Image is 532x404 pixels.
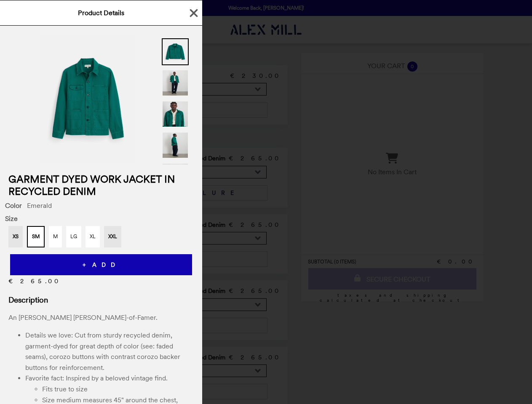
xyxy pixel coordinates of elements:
img: Emerald / SM [40,36,135,162]
span: Color [5,202,22,210]
div: Emerald [5,202,197,210]
li: Details we love: Cut from sturdy recycled denim, garment-dyed for great depth of color (see: fade... [25,330,194,373]
img: Thumbnail 1 [162,38,189,65]
button: XL [86,226,100,247]
img: Thumbnail 5 [162,163,189,190]
button: M [49,226,62,247]
button: LG [66,226,81,247]
img: Thumbnail 2 [162,69,189,96]
button: + ADD [10,254,192,275]
button: SM [27,226,45,247]
span: Product Details [78,9,124,17]
li: Fits true to size [42,384,194,395]
img: Thumbnail 4 [162,132,189,159]
li: Favorite fact: Inspired by a beloved vintage find. [25,373,194,384]
img: Thumbnail 3 [162,101,189,128]
span: Size [5,215,197,223]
